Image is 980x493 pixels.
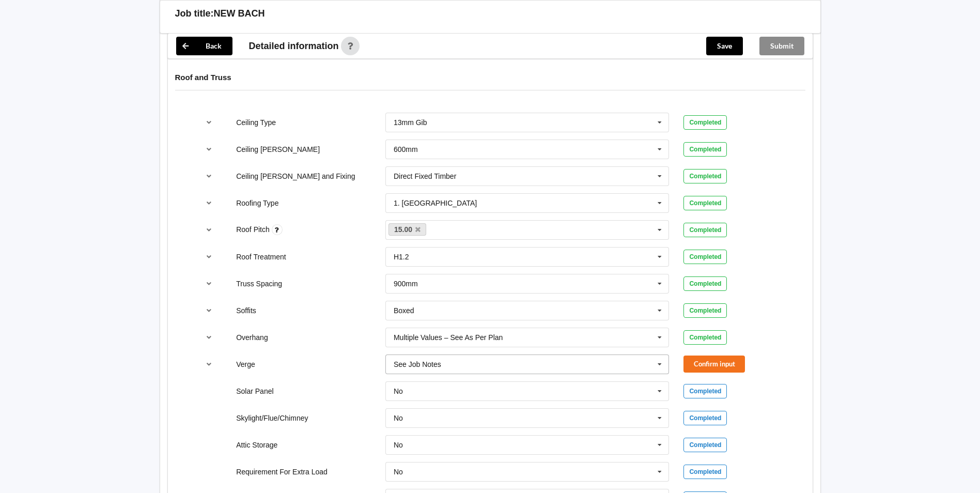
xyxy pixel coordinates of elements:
button: reference-toggle [199,140,219,159]
button: reference-toggle [199,328,219,347]
label: Ceiling [PERSON_NAME] [236,145,320,153]
label: Solar Panel [236,387,273,395]
div: See Job Notes [394,361,441,368]
button: reference-toggle [199,167,219,186]
label: Truss Spacing [236,280,282,288]
button: reference-toggle [199,194,219,212]
div: 600mm [394,146,418,153]
h3: Job title: [175,8,214,20]
button: reference-toggle [199,248,219,266]
div: H1.2 [394,253,409,260]
div: Completed [683,142,727,157]
button: reference-toggle [199,274,219,293]
label: Ceiling Type [236,118,276,127]
div: Completed [683,169,727,183]
h3: NEW BACH [214,8,265,20]
button: reference-toggle [199,113,219,132]
div: 900mm [394,280,418,287]
div: Completed [683,276,727,291]
label: Soffits [236,306,256,315]
div: Completed [683,223,727,237]
div: No [394,414,403,422]
div: Completed [683,330,727,345]
label: Ceiling [PERSON_NAME] and Fixing [236,172,355,180]
h4: Roof and Truss [175,72,805,82]
div: 1. [GEOGRAPHIC_DATA] [394,199,477,207]
label: Overhang [236,333,268,342]
div: Completed [683,438,727,452]
div: Completed [683,303,727,318]
div: Completed [683,384,727,398]
button: reference-toggle [199,355,219,374]
a: 15.00 [388,223,427,236]
div: Direct Fixed Timber [394,173,456,180]
label: Verge [236,360,255,368]
div: Completed [683,196,727,210]
label: Roof Pitch [236,225,271,234]
div: Multiple Values – See As Per Plan [394,334,503,341]
button: reference-toggle [199,221,219,239]
button: Save [706,37,743,55]
label: Roofing Type [236,199,278,207]
div: Boxed [394,307,414,314]
button: Back [176,37,232,55]
div: Completed [683,411,727,425]
label: Skylight/Flue/Chimney [236,414,308,422]
div: Completed [683,465,727,479]
div: No [394,388,403,395]
label: Requirement For Extra Load [236,468,328,476]
label: Attic Storage [236,441,277,449]
button: Confirm input [683,356,745,373]
span: Detailed information [249,41,339,51]
label: Roof Treatment [236,253,286,261]
div: Completed [683,250,727,264]
div: No [394,441,403,449]
div: 13mm Gib [394,119,427,126]
div: No [394,468,403,475]
button: reference-toggle [199,301,219,320]
div: Completed [683,115,727,130]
